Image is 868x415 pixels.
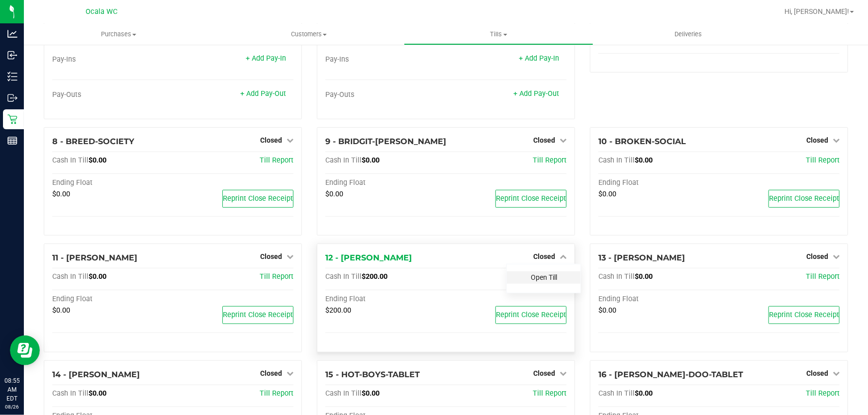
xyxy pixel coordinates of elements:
[806,389,840,398] a: Till Report
[325,253,412,262] span: 12 - [PERSON_NAME]
[325,137,446,146] span: 9 - BRIDGIT-[PERSON_NAME]
[260,156,293,165] a: Till Report
[89,156,106,165] span: $0.00
[222,190,293,208] button: Reprint Close Receipt
[533,156,567,165] a: Till Report
[325,156,362,165] span: Cash In Till
[533,369,555,377] span: Closed
[325,306,351,315] span: $200.00
[7,50,17,60] inline-svg: Inbound
[240,89,286,98] a: + Add Pay-Out
[222,306,293,324] button: Reprint Close Receipt
[214,24,404,45] a: Customers
[260,369,282,377] span: Closed
[10,335,40,365] iframe: Resource center
[86,7,117,16] span: Ocala WC
[769,194,839,203] span: Reprint Close Receipt
[246,54,286,63] a: + Add Pay-In
[806,272,840,281] a: Till Report
[533,389,567,398] a: Till Report
[806,156,840,165] a: Till Report
[325,190,343,198] span: $0.00
[496,311,566,319] span: Reprint Close Receipt
[7,114,17,124] inline-svg: Retail
[325,178,446,187] div: Ending Float
[260,272,293,281] a: Till Report
[806,136,828,144] span: Closed
[4,403,19,411] p: 08/26
[7,93,17,103] inline-svg: Outbound
[52,272,89,281] span: Cash In Till
[593,24,783,45] a: Deliveries
[362,156,380,165] span: $0.00
[325,389,362,398] span: Cash In Till
[598,370,743,379] span: 16 - [PERSON_NAME]-DOO-TABLET
[404,30,593,39] span: Tills
[495,306,567,324] button: Reprint Close Receipt
[598,156,635,165] span: Cash In Till
[784,7,849,15] span: Hi, [PERSON_NAME]!
[52,295,173,304] div: Ending Float
[4,376,19,403] p: 08:55 AM EDT
[362,272,387,281] span: $200.00
[806,369,828,377] span: Closed
[52,370,140,379] span: 14 - [PERSON_NAME]
[325,272,362,281] span: Cash In Till
[598,190,616,198] span: $0.00
[769,306,840,324] button: Reprint Close Receipt
[806,252,828,260] span: Closed
[519,54,559,63] a: + Add Pay-In
[598,178,719,187] div: Ending Float
[52,178,173,187] div: Ending Float
[260,252,282,260] span: Closed
[513,89,559,98] a: + Add Pay-Out
[52,389,89,398] span: Cash In Till
[7,29,17,39] inline-svg: Analytics
[52,190,70,198] span: $0.00
[260,389,293,398] a: Till Report
[404,24,594,45] a: Tills
[362,389,380,398] span: $0.00
[598,295,719,304] div: Ending Float
[52,137,134,146] span: 8 - BREED-SOCIETY
[325,295,446,304] div: Ending Float
[598,137,686,146] span: 10 - BROKEN-SOCIAL
[52,156,89,165] span: Cash In Till
[52,90,173,99] div: Pay-Outs
[533,136,555,144] span: Closed
[598,272,635,281] span: Cash In Till
[635,272,653,281] span: $0.00
[223,311,293,319] span: Reprint Close Receipt
[769,311,839,319] span: Reprint Close Receipt
[325,90,446,99] div: Pay-Outs
[531,273,557,281] a: Open Till
[52,253,137,262] span: 11 - [PERSON_NAME]
[24,24,214,45] a: Purchases
[598,306,616,315] span: $0.00
[635,156,653,165] span: $0.00
[496,194,566,203] span: Reprint Close Receipt
[325,370,420,379] span: 15 - HOT-BOYS-TABLET
[260,136,282,144] span: Closed
[52,55,173,64] div: Pay-Ins
[662,30,716,39] span: Deliveries
[52,306,70,315] span: $0.00
[598,253,685,262] span: 13 - [PERSON_NAME]
[769,190,840,208] button: Reprint Close Receipt
[214,30,403,39] span: Customers
[635,389,653,398] span: $0.00
[89,272,106,281] span: $0.00
[325,55,446,64] div: Pay-Ins
[495,190,567,208] button: Reprint Close Receipt
[24,30,214,39] span: Purchases
[598,389,635,398] span: Cash In Till
[7,136,17,146] inline-svg: Reports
